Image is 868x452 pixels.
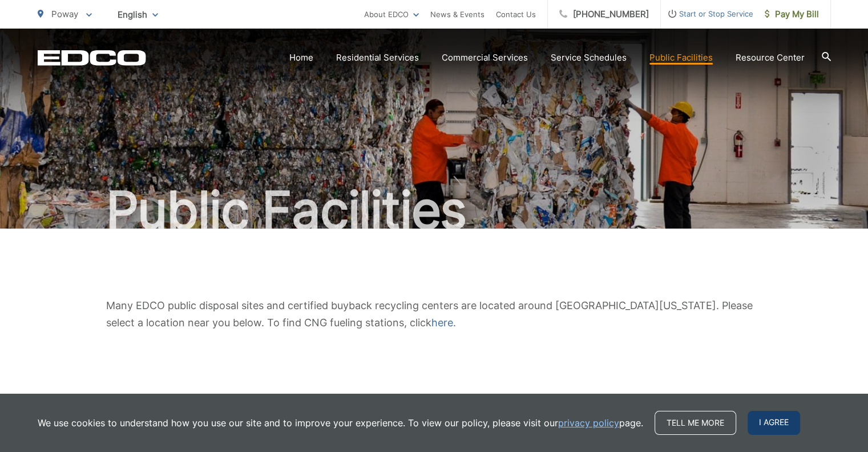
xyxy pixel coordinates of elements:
a: Residential Services [336,51,419,65]
p: We use cookies to understand how you use our site and to improve your experience. To view our pol... [38,416,643,430]
a: Public Facilities [649,51,713,65]
span: I agree [748,411,800,435]
a: privacy policy [558,416,619,430]
h1: Public Facilities [38,182,831,239]
a: Home [289,51,313,65]
a: Service Schedules [551,51,627,65]
a: here [431,314,453,331]
span: Pay My Bill [765,7,819,21]
a: Resource Center [736,51,805,65]
a: Commercial Services [442,51,528,65]
a: About EDCO [364,7,419,21]
span: Many EDCO public disposal sites and certified buyback recycling centers are located around [GEOGR... [106,299,753,329]
a: News & Events [430,7,485,21]
a: Contact Us [496,7,536,21]
span: English [109,5,167,25]
a: EDCD logo. Return to the homepage. [38,50,146,66]
span: Poway [51,9,78,19]
a: Tell me more [655,411,736,435]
